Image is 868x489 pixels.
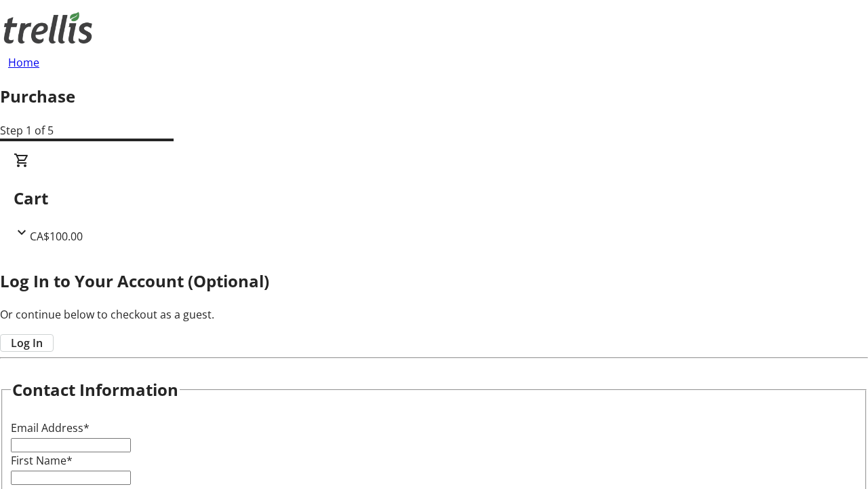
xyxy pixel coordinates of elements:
[12,378,178,402] h2: Contact Information
[14,186,854,211] h2: Cart
[11,420,90,435] label: Email Address*
[11,453,73,468] label: First Name*
[14,152,854,244] div: CartCA$100.00
[11,335,43,351] span: Log In
[30,229,83,244] span: CA$100.00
